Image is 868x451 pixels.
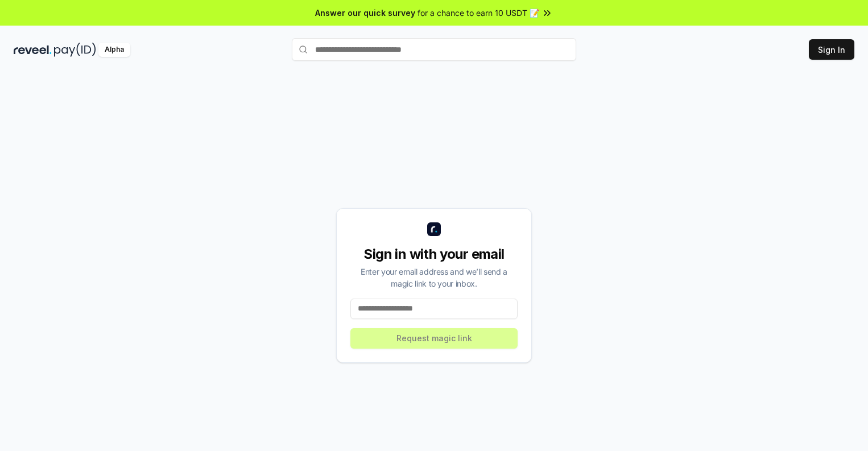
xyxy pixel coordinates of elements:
[427,222,441,236] img: logo_small
[350,266,518,289] div: Enter your email address and we’ll send a magic link to your inbox.
[315,7,415,19] span: Answer our quick survey
[809,39,854,60] button: Sign In
[98,43,130,57] div: Alpha
[54,43,96,57] img: pay_id
[350,245,518,263] div: Sign in with your email
[14,43,52,57] img: reveel_dark
[418,7,539,19] span: for a chance to earn 10 USDT 📝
